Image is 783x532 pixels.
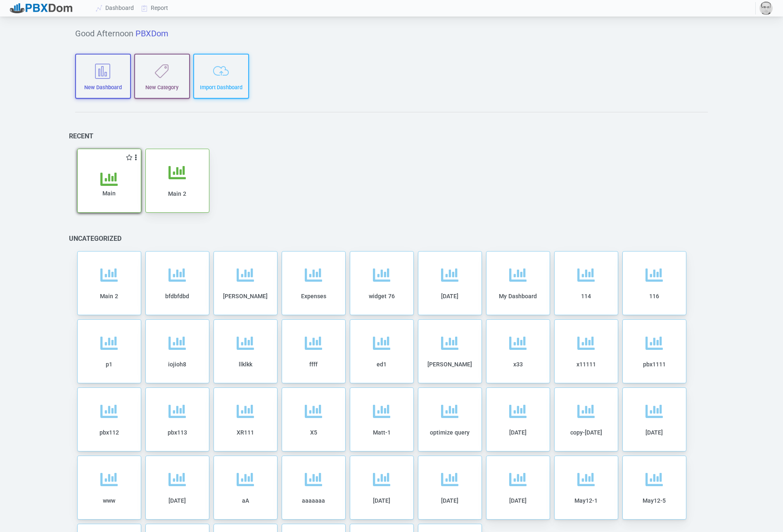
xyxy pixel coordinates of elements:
button: Import Dashboard [193,54,249,99]
span: 114 [581,293,591,299]
span: [PERSON_NAME] [223,293,268,299]
span: [DATE] [645,429,663,436]
span: pbx112 [100,429,119,436]
span: p1 [106,361,112,368]
span: [DATE] [509,429,527,436]
span: x33 [513,361,523,368]
span: iojioh8 [168,361,186,368]
span: widget 76 [369,293,395,299]
span: Expenses [301,293,326,299]
span: [DATE] [373,497,390,504]
span: XR111 [237,429,254,436]
span: pbx113 [168,429,187,436]
span: [DATE] [441,497,458,504]
a: Report [138,0,172,16]
h6: Recent [69,132,93,140]
span: X5 [310,429,317,436]
span: aA [242,497,249,504]
span: May12-1 [574,497,598,504]
button: New Category [134,54,190,99]
span: ed1 [377,361,387,368]
span: x11111 [577,361,596,368]
span: [PERSON_NAME] [427,361,472,368]
span: pbx1111 [643,361,666,368]
h6: Uncategorized [69,235,121,242]
span: [DATE] [441,293,458,299]
span: Main [102,190,116,197]
span: [DATE] [168,497,186,504]
span: www [103,497,115,504]
h5: Good Afternoon [75,28,708,38]
span: [DATE] [509,497,527,504]
span: Main 2 [100,293,118,299]
span: Matt-1 [373,429,391,436]
span: My Dashboard [499,293,537,299]
span: May12-5 [643,497,666,504]
span: aaaaaaa [302,497,325,504]
span: Main 2 [168,190,186,197]
span: llklkk [239,361,252,368]
span: ffff [309,361,318,368]
img: 59815a3c8890a36c254578057cc7be37 [759,2,773,15]
span: copy-[DATE] [570,429,602,436]
a: Dashboard [93,0,138,16]
span: PBXDom [135,28,168,38]
span: 116 [649,293,659,299]
button: New Dashboard [75,54,131,99]
span: bfdbfdbd [165,293,189,299]
span: optimize query [430,429,470,436]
